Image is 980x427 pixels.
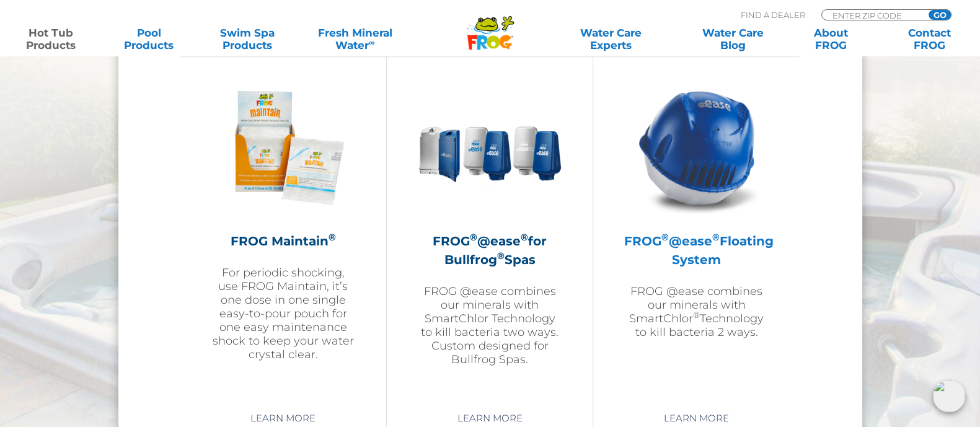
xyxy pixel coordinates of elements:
a: AboutFROG [793,27,869,51]
sup: ® [470,231,477,243]
a: Swim SpaProducts [209,27,285,51]
input: GO [929,10,951,20]
sup: ® [661,231,669,243]
input: Zip Code Form [831,10,915,20]
img: bullfrog-product-hero-300x300.png [418,76,562,219]
img: hot-tub-product-atease-system-300x300.png [625,76,769,219]
sup: ® [693,310,700,320]
sup: ® [497,250,504,262]
a: Fresh MineralWater∞ [307,27,403,51]
a: FROG®@ease®for Bullfrog®SpasFROG @ease combines our minerals with SmartChlor Technology to kill b... [418,76,562,398]
a: FROG®@ease®Floating SystemFROG @ease combines our minerals with SmartChlor®Technology to kill bac... [624,76,769,398]
p: FROG @ease combines our minerals with SmartChlor Technology to kill bacteria 2 ways. [624,284,769,339]
a: Water CareExperts [549,27,673,51]
a: Hot TubProducts [12,27,89,51]
p: For periodic shocking, use FROG Maintain, it’s one dose in one single easy-to-pour pouch for one ... [211,266,355,361]
sup: ® [329,231,336,243]
a: FROG Maintain®For periodic shocking, use FROG Maintain, it’s one dose in one single easy-to-pour ... [211,76,355,398]
p: Find A Dealer [741,9,805,20]
h2: FROG @ease for Bullfrog Spas [418,232,562,269]
sup: ® [521,231,528,243]
p: FROG @ease combines our minerals with SmartChlor Technology to kill bacteria two ways. Custom des... [418,284,562,366]
sup: ∞ [369,38,374,47]
img: openIcon [933,380,965,412]
img: Frog_Maintain_Hero-2-v2-300x300.png [211,76,355,219]
sup: ® [712,231,720,243]
h2: FROG Maintain [211,232,355,250]
a: Water CareBlog [695,27,771,51]
a: ContactFROG [891,27,968,51]
h2: FROG @ease Floating System [624,232,769,269]
a: PoolProducts [111,27,187,51]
